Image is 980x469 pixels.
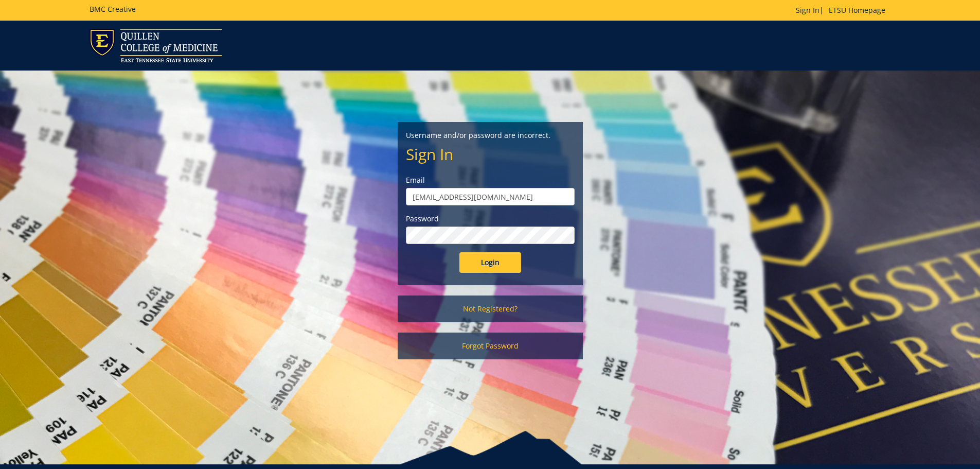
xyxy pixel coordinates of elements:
h5: BMC Creative [90,5,136,13]
a: ETSU Homepage [824,5,890,15]
label: Password [406,214,575,224]
img: ETSU logo [90,29,222,62]
a: Sign In [796,5,819,15]
input: Login [459,252,521,273]
p: Username and/or password are incorrect. [406,130,575,141]
a: Not Registered? [398,296,583,322]
a: Forgot Password [398,333,583,359]
label: Email [406,175,575,185]
p: | [796,5,890,15]
h2: Sign In [406,146,575,163]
